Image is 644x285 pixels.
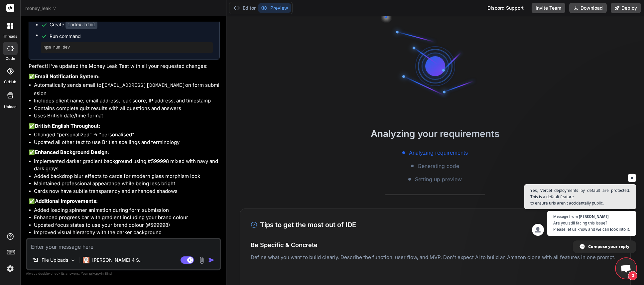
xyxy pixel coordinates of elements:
[35,123,100,129] strong: British English Throughout:
[532,3,565,13] button: Invite Team
[101,83,185,88] code: [EMAIL_ADDRESS][DOMAIN_NAME]
[35,73,100,79] strong: Email Notification System:
[6,56,15,62] label: code
[588,241,629,252] span: Compose your reply
[553,220,630,232] span: Are you still facing this issue? Please let us know and we can look into it.
[25,5,57,12] span: money_leak
[34,221,220,229] li: Updated focus states to use your brand colour (#599998)
[34,139,220,146] li: Updated all other text to use British spellings and terminology
[35,198,98,204] strong: Additional Improvements:
[483,3,528,13] div: Discord Support
[34,173,220,180] li: Added backdrop blur effects to cards for modern glass morphism look
[611,3,641,13] button: Deploy
[29,198,220,205] p: ✅
[418,162,459,170] span: Generating code
[409,149,468,157] span: Analyzing requirements
[415,175,462,183] span: Setting up preview
[34,180,220,188] li: Maintained professional appearance while being less bright
[29,63,220,70] p: Perfect! I've updated the Money Leak Test with all your requested changes:
[208,257,215,263] img: icon
[231,3,258,13] button: Editor
[70,257,76,263] img: Pick Models
[89,271,101,275] span: privacy
[34,188,220,195] li: Cards now have subtle transparency and enhanced shadows
[34,105,220,112] li: Contains complete quiz results with all questions and answers
[50,21,97,28] div: Create
[34,112,220,120] li: Uses British date/time format
[50,33,213,40] span: Run command
[92,257,142,263] p: [PERSON_NAME] 4 S..
[530,187,630,206] span: Yes, Vercel deployments by default are protected. This is a default feature to ensure urls aren't...
[569,3,607,13] button: Download
[4,104,17,110] label: Upload
[628,271,637,280] span: 2
[29,149,220,156] p: ✅
[26,270,221,277] p: Always double-check its answers. Your in Bind
[65,21,97,29] code: index.html
[34,97,220,105] li: Includes client name, email address, leak score, IP address, and timestamp
[29,122,220,130] p: ✅
[35,149,109,155] strong: Enhanced Background Design:
[34,207,220,214] li: Added loading spinner animation during form submission
[3,34,17,39] label: threads
[4,79,16,85] label: GitHub
[579,214,609,218] span: [PERSON_NAME]
[5,263,16,274] img: settings
[42,257,68,263] p: File Uploads
[34,229,220,236] li: Improved visual hierarchy with the darker background
[34,81,220,97] li: Automatically sends email to on form submission
[34,214,220,221] li: Enhanced progress bar with gradient including your brand colour
[616,258,636,278] div: Open chat
[34,131,220,139] li: Changed "personalized" → "personalised"
[251,220,356,230] h3: Tips to get the most out of IDE
[553,214,578,218] span: Message from
[34,158,220,173] li: Implemented darker gradient background using #599998 mixed with navy and dark grays
[44,45,210,50] pre: npm run dev
[251,240,620,249] h4: Be Specific & Concrete
[29,73,220,80] p: ✅
[226,127,644,141] h2: Analyzing your requirements
[258,3,291,13] button: Preview
[198,256,205,264] img: attachment
[83,257,89,263] img: Claude 4 Sonnet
